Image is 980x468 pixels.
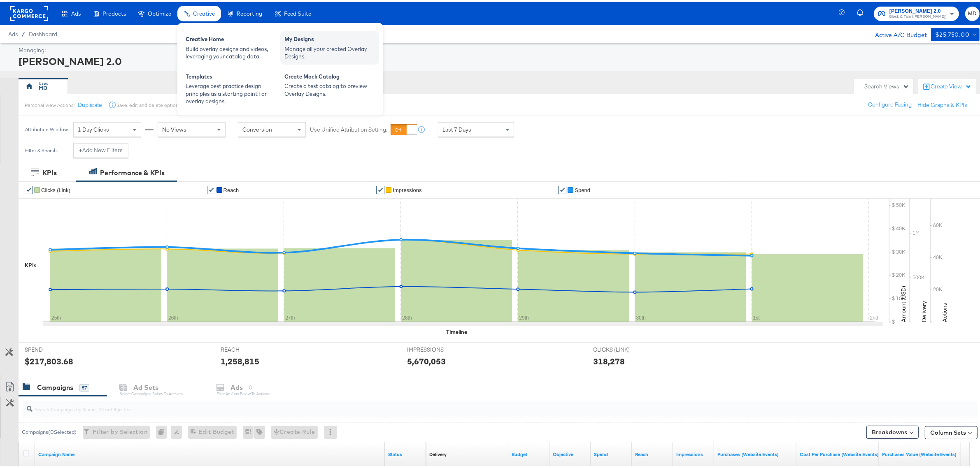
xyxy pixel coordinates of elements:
span: Clicks (Link) [41,185,70,191]
a: ✔ [25,184,33,192]
a: Reflects the ability of your Ad Campaign to achieve delivery based on ad states, schedule and bud... [429,449,447,456]
span: Ads [8,29,18,35]
div: Personal View Actions: [25,100,74,107]
a: The total amount spent to date. [594,449,629,456]
span: Spend [575,185,590,191]
span: No Views [162,124,186,131]
span: CLICKS (LINK) [594,344,655,352]
div: Save, edit and delete options are unavailable for personal view. [116,100,255,107]
span: Block & Tam ([PERSON_NAME]) [889,12,947,18]
a: The total value of the purchase actions tracked by your Custom Audience pixel on your website aft... [882,449,958,456]
div: Delivery [429,449,447,456]
div: Campaigns [37,381,73,390]
div: KPIs [42,166,57,176]
div: Create View [931,81,972,89]
span: 1 Day Clicks [78,124,109,131]
a: ✔ [558,184,566,192]
span: Last 7 Days [442,124,471,131]
button: Configure Pacing [862,95,917,110]
span: [PERSON_NAME] 2.0 [889,5,947,14]
text: Amount (USD) [900,284,907,320]
div: Filter & Search: [25,146,58,151]
button: $25,750.00 [931,26,980,39]
span: Conversion [242,124,272,131]
button: Breakdowns [866,424,919,437]
span: Optimize [148,8,171,15]
label: Use Unified Attribution Setting: [310,124,387,132]
a: Your campaign name. [38,449,382,456]
span: Reach [223,185,239,191]
div: Timeline [447,326,468,334]
div: 318,278 [594,353,625,365]
a: The average cost for each purchase tracked by your Custom Audience pixel on your website after pe... [800,449,879,456]
div: Active A/C Budget [866,26,927,38]
div: [PERSON_NAME] 2.0 [19,52,978,66]
span: Ads [71,8,81,15]
a: ✔ [207,184,215,192]
input: Search Campaigns by Name, ID or Objective [33,396,888,412]
text: Delivery [920,299,928,320]
div: 1,258,815 [221,353,260,365]
a: Shows the current state of your Ad Campaign. [388,449,423,456]
text: Actions [941,301,948,320]
a: ✔ [376,184,384,192]
div: Managing: [19,44,978,52]
button: [PERSON_NAME] 2.0Block & Tam ([PERSON_NAME]) [874,5,959,19]
div: Search Views [864,81,909,88]
div: KPIs [25,259,37,267]
span: Creative [193,8,215,15]
span: SPEND [25,344,86,352]
a: Dashboard [29,29,57,35]
a: The number of times a purchase was made tracked by your Custom Audience pixel on your website aft... [717,449,793,456]
div: 57 [79,382,89,389]
a: The number of times your ad was served. On mobile apps an ad is counted as served the first time ... [676,449,711,456]
span: REACH [221,344,283,352]
a: Your campaign's objective. [553,449,587,456]
span: IMPRESSIONS [407,344,469,352]
a: The number of people your ad was served to. [635,449,670,456]
div: MD [39,82,47,90]
span: Reporting [237,8,262,15]
span: Impressions [393,185,421,191]
button: Hide Graphs & KPIs [917,99,967,107]
button: MD [965,5,980,19]
div: Performance & KPIs [100,166,165,176]
span: Feed Suite [284,8,311,15]
a: The maximum amount you're willing to spend on your ads, on average each day or over the lifetime ... [512,449,546,456]
div: $25,750.00 [935,28,969,38]
div: 5,670,053 [407,353,446,365]
div: Attribution Window: [25,125,69,130]
div: 0 [156,424,171,437]
span: / [18,29,29,35]
span: MD [968,7,976,16]
div: $217,803.68 [25,353,73,365]
div: Campaigns ( 0 Selected) [22,426,77,434]
span: Products [102,8,126,15]
button: +Add New Filters [73,141,128,156]
button: Duplicate [78,99,102,107]
strong: + [79,144,82,152]
button: Column Sets [925,424,978,437]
